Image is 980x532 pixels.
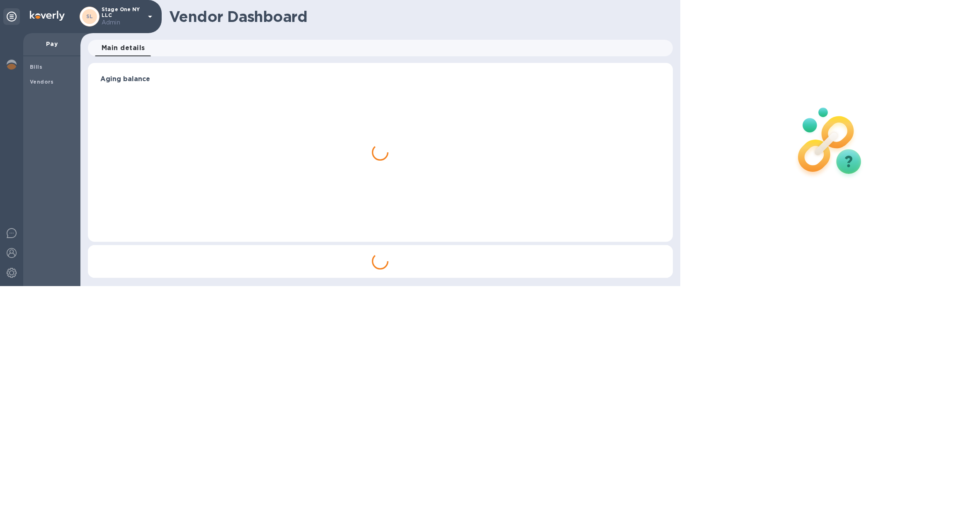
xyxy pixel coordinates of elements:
b: SL [86,13,93,19]
p: Admin [102,18,143,27]
span: Main details [102,42,145,54]
img: Logo [30,11,65,21]
p: Stage One NY LLC [102,7,143,27]
div: Unpin categories [3,8,20,25]
h3: Aging balance [100,75,660,83]
b: Bills [30,64,42,70]
p: Pay [30,40,74,48]
h1: Vendor Dashboard [169,8,667,25]
b: Vendors [30,79,54,85]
